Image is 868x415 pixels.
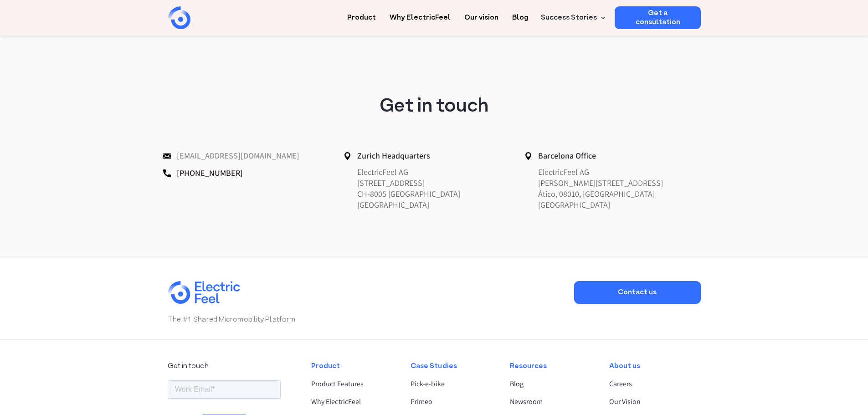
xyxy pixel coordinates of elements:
[34,36,78,53] input: Submit
[311,396,395,407] a: Why ElectricFeel
[311,361,395,372] div: Product
[411,396,494,407] a: Primeo
[510,361,594,372] div: Resources
[344,167,520,210] p: ElectricFeel AG [STREET_ADDRESS] CH-8005 [GEOGRAPHIC_DATA] [GEOGRAPHIC_DATA]
[177,150,299,161] a: [EMAIL_ADDRESS][DOMAIN_NAME]
[512,6,529,23] a: Blog
[177,168,243,178] a: [PHONE_NUMBER]
[347,6,376,23] a: Product
[168,361,281,372] div: Get in touch
[574,281,701,304] a: Contact us
[808,355,855,402] iframe: Chatbot
[524,149,701,162] p: Barcelona Office
[541,12,597,23] div: Success Stories
[411,361,494,372] div: Case Studies
[510,379,594,389] a: Blog
[524,167,701,210] p: ElectricFeel AG [PERSON_NAME][STREET_ADDRESS] Ático, 08010, [GEOGRAPHIC_DATA] [GEOGRAPHIC_DATA]
[344,149,520,162] p: Zurich Headquarters
[411,379,494,389] a: Pick-e-bike
[615,6,701,29] a: Get a consultation
[609,396,693,407] a: Our Vision
[535,6,608,29] div: Success Stories
[609,361,693,372] div: About us
[510,396,594,407] a: Newsroom
[168,314,565,325] p: The #1 Shared Micromobility Platform
[390,6,451,23] a: Why ElectricFeel
[609,379,693,389] a: Careers
[168,6,241,29] a: home
[311,379,395,389] a: Product Features
[168,96,701,118] h3: Get in touch
[464,6,498,23] a: Our vision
